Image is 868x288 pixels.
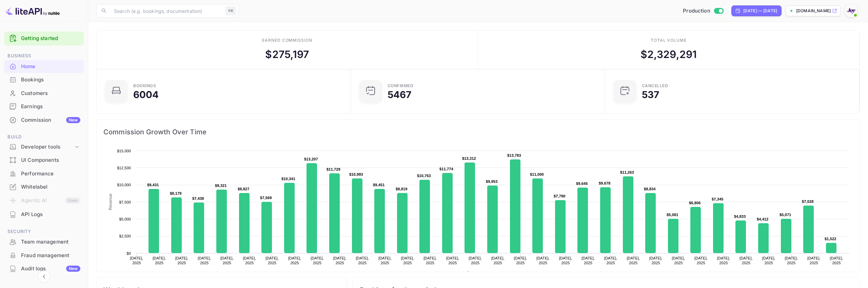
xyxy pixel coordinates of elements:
div: CommissionNew [4,114,84,127]
text: [DATE], 2025 [401,256,414,265]
div: Bookings [21,76,80,84]
text: [DATE], 2025 [536,256,550,265]
text: $4,412 [757,217,769,221]
text: [DATE], 2025 [220,256,234,265]
span: Business [4,52,84,60]
div: Earned commission [262,37,312,43]
div: UI Components [21,156,80,164]
div: API Logs [4,208,84,221]
text: [DATE], 2025 [130,256,143,265]
div: Customers [4,87,84,100]
div: CANCELLED [642,84,668,88]
text: $1,522 [825,237,836,241]
text: [DATE], 2025 [243,256,256,265]
text: [DATE], 2025 [175,256,189,265]
text: $8,827 [238,187,250,191]
text: $13,783 [507,153,521,157]
text: [DATE], 2025 [198,256,211,265]
div: Team management [21,238,80,246]
div: Developer tools [4,141,84,153]
text: Revenue [108,193,113,210]
span: Build [4,133,84,141]
text: [DATE], 2025 [423,256,437,265]
div: Developer tools [21,143,74,151]
text: $9,321 [215,184,227,188]
div: Home [4,60,84,73]
text: $4,833 [734,214,746,218]
a: Getting started [21,35,80,42]
text: [DATE], 2025 [649,256,663,265]
text: $9,451 [373,183,385,187]
text: $9,431 [147,183,159,187]
text: $10,993 [349,172,363,176]
div: Audit logs [21,265,80,273]
a: CommissionNew [4,114,84,126]
text: [DATE], 2025 [265,256,279,265]
text: $11,774 [439,167,454,171]
div: Performance [4,167,84,180]
div: Confirmed [388,84,414,88]
text: $12,500 [117,166,131,170]
div: Earnings [21,103,80,111]
text: [DATE], 2025 [762,256,775,265]
text: $10,341 [281,177,295,181]
div: Bookings [4,73,84,87]
a: Team management [4,235,84,248]
a: API Logs [4,208,84,220]
div: 537 [642,90,659,99]
text: $6,806 [689,201,701,205]
div: Whitelabel [4,180,84,194]
text: [DATE], 2025 [333,256,347,265]
p: [DOMAIN_NAME] [796,8,831,14]
text: $5,081 [667,213,678,217]
div: Total volume [651,37,687,43]
text: [DATE], 2025 [739,256,753,265]
text: $7,028 [802,199,814,204]
div: API Logs [21,211,80,218]
text: [DATE], 2025 [446,256,459,265]
div: Customers [21,90,80,97]
span: Commission Growth Over Time [103,127,853,137]
text: $8,179 [170,191,182,195]
div: Switch to Sandbox mode [680,7,726,15]
text: [DATE], 2025 [491,256,505,265]
text: $10,000 [117,183,131,187]
text: [DATE], 2025 [559,256,572,265]
div: [DATE] — [DATE] [743,8,777,14]
text: [DATE], 2025 [153,256,166,265]
img: LiteAPI logo [5,5,60,16]
text: $9,678 [599,181,611,185]
text: [DATE], 2025 [581,256,595,265]
a: Earnings [4,100,84,113]
text: [DATE], 2025 [807,256,821,265]
text: $8,834 [644,187,656,191]
button: Collapse navigation [38,270,50,283]
text: $7,438 [192,196,204,200]
div: 5467 [388,90,412,99]
div: Bookings [133,84,156,88]
div: Home [21,63,80,71]
div: New [66,266,80,272]
text: $9,645 [576,181,588,186]
a: Customers [4,87,84,99]
div: UI Components [4,154,84,167]
div: Audit logsNew [4,262,84,275]
div: Fraud management [21,252,80,260]
text: $11,729 [327,167,340,171]
text: [DATE], 2025 [717,256,730,265]
text: [DATE], 2025 [694,256,708,265]
text: $10,763 [417,174,431,178]
div: New [66,117,80,123]
text: [DATE], 2025 [356,256,369,265]
text: $11,000 [530,172,544,176]
text: [DATE], 2025 [604,256,617,265]
text: $13,312 [462,156,476,160]
text: [DATE], 2025 [672,256,685,265]
span: Security [4,228,84,235]
div: Getting started [4,32,84,45]
text: $15,000 [117,149,131,153]
a: UI Components [4,154,84,166]
text: $0 [126,251,131,255]
text: $8,819 [396,187,408,191]
a: Home [4,60,84,73]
